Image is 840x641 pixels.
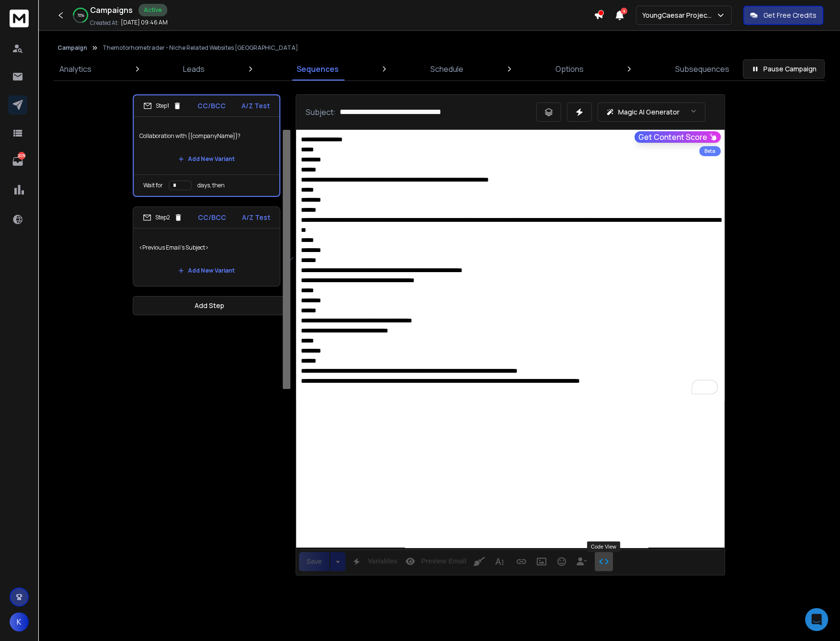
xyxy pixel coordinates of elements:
[550,57,589,80] a: Options
[419,557,468,565] span: Preview Email
[183,63,205,75] p: Leads
[197,182,225,189] p: days, then
[133,206,280,286] li: Step2CC/BCCA/Z Test<Previous Email's Subject>Add New Variant
[490,552,508,571] button: More Text
[143,182,163,189] p: Wait for
[552,552,571,571] button: Emoticons
[306,106,336,118] p: Subject:
[763,11,817,20] p: Get Free Credits
[18,152,25,160] p: 2078
[299,552,330,571] div: Save
[90,19,119,27] p: Created At:
[171,149,242,169] button: Add New Variant
[291,57,345,80] a: Sequences
[59,63,92,75] p: Analytics
[743,59,825,79] button: Pause Campaign
[103,44,298,52] p: Themotorhometrader - Niche Related Websites [GEOGRAPHIC_DATA]
[642,11,716,20] p: YoungCaesar Projects
[587,541,620,552] div: Code View
[171,261,242,280] button: Add New Variant
[177,57,210,80] a: Leads
[121,19,168,26] p: [DATE] 09:46 AM
[10,612,29,631] button: K
[805,608,828,631] div: Open Intercom Messenger
[139,123,274,149] p: Collaboration with {{companyName}}?
[58,44,87,52] button: Campaign
[425,57,469,80] a: Schedule
[743,6,823,25] button: Get Free Credits
[699,146,721,156] div: Beta
[8,152,27,171] a: 2078
[133,94,280,197] li: Step1CC/BCCA/Z TestCollaboration with {{companyName}}?Add New VariantWait fordays, then
[296,130,725,401] textarea: To enrich screen reader interactions, please activate Accessibility in Grammarly extension settings
[242,101,270,111] p: A/Z Test
[197,101,226,111] p: CC/BCC
[401,552,468,571] button: Preview Email
[138,4,167,16] div: Active
[143,213,183,222] div: Step 2
[675,63,729,75] p: Subsequences
[54,57,97,80] a: Analytics
[347,552,399,571] button: Variables
[297,63,339,75] p: Sequences
[77,12,84,18] p: 70 %
[573,552,591,571] button: Insert Unsubscribe Link
[470,552,488,571] button: Clean HTML
[618,107,679,117] p: Magic AI Generator
[598,103,705,122] button: Magic AI Generator
[90,4,133,16] h1: Campaigns
[242,213,270,222] p: A/Z Test
[430,63,463,75] p: Schedule
[621,8,627,14] span: 4
[198,213,226,222] p: CC/BCC
[669,57,735,80] a: Subsequences
[143,102,182,110] div: Step 1
[634,131,721,143] button: Get Content Score
[133,296,286,315] button: Add Step
[555,63,584,75] p: Options
[532,552,551,571] button: Insert Image (Ctrl+P)
[366,557,399,565] span: Variables
[139,234,274,261] p: <Previous Email's Subject>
